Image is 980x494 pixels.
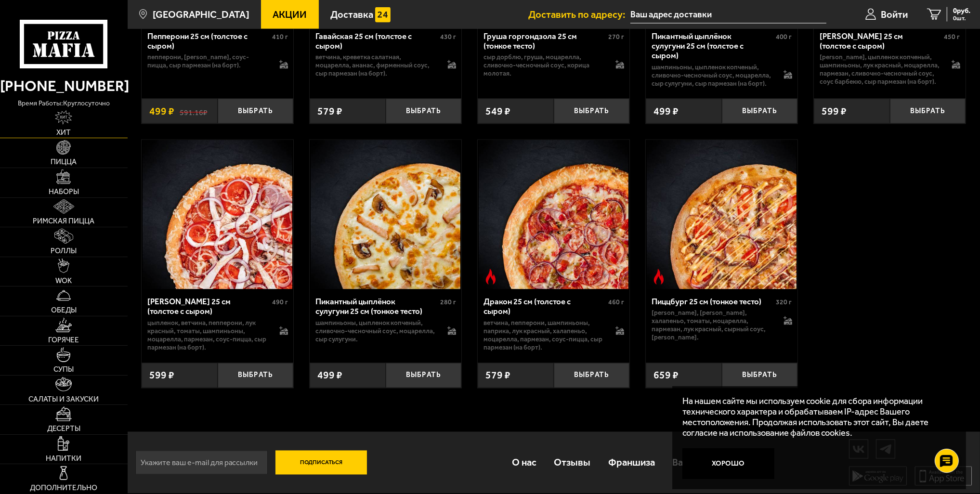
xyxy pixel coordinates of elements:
[630,6,826,24] input: Ваш адрес доставки
[315,31,438,51] div: Гавайская 25 см (толстое с сыром)
[33,218,94,225] span: Римская пицца
[56,129,71,136] span: Хит
[149,369,174,381] span: 599 ₽
[652,63,773,88] p: шампиньоны, цыпленок копченый, сливочно-чесночный соус, моцарелла, сыр сулугуни, сыр пармезан (на...
[317,369,342,381] span: 499 ₽
[46,455,81,462] span: Напитки
[273,10,307,19] span: Акции
[881,10,908,19] span: Войти
[600,446,664,480] a: Франшиза
[682,448,774,479] button: Хорошо
[776,33,792,41] span: 400 г
[608,33,624,41] span: 270 г
[147,31,270,51] div: Пепперони 25 см (толстое с сыром)
[483,53,605,78] p: сыр дорблю, груша, моцарелла, сливочно-чесночный соус, корица молотая.
[646,140,797,290] a: Острое блюдоПиццбург 25 см (тонкое тесто)
[664,446,723,480] a: Вакансии
[153,10,249,19] span: [GEOGRAPHIC_DATA]
[51,247,77,255] span: Роллы
[375,7,391,23] img: 15daf4d41897b9f0e9f617042186c801.svg
[149,105,174,117] span: 499 ₽
[330,10,373,19] span: Доставка
[608,299,624,307] span: 460 г
[48,337,79,344] span: Горячее
[311,140,460,290] img: Пикантный цыплёнок сулугуни 25 см (тонкое тесто)
[147,53,269,69] p: пепперони, [PERSON_NAME], соус-пицца, сыр пармезан (на борт).
[386,99,462,124] button: Выбрать
[722,99,798,124] button: Выбрать
[30,484,97,492] span: Дополнительно
[652,309,773,342] p: [PERSON_NAME], [PERSON_NAME], халапеньо, томаты, моцарелла, пармезан, лук красный, сырный соус, [...
[142,140,293,290] a: Петровская 25 см (толстое с сыром)
[485,105,510,117] span: 549 ₽
[275,451,367,475] button: Подписаться
[386,363,462,388] button: Выбрать
[479,140,628,290] img: Дракон 25 см (толстое с сыром)
[180,106,208,116] s: 591.16 ₽
[55,277,72,285] span: WOK
[143,140,292,290] img: Петровская 25 см (толстое с сыром)
[820,31,942,51] div: [PERSON_NAME] 25 см (толстое с сыром)
[310,140,461,290] a: Пикантный цыплёнок сулугуни 25 см (тонкое тесто)
[28,396,99,403] span: Салаты и закуски
[440,299,456,307] span: 280 г
[218,99,294,124] button: Выбрать
[272,33,288,41] span: 410 г
[51,158,77,166] span: Пицца
[528,10,630,19] span: Доставить по адресу:
[953,15,970,22] span: 0 шт.
[944,33,960,41] span: 450 г
[317,105,342,117] span: 579 ₽
[822,105,847,117] span: 599 ₽
[554,99,630,124] button: Выбрать
[776,299,792,307] span: 320 г
[315,319,437,344] p: шампиньоны, цыпленок копченый, сливочно-чесночный соус, моцарелла, сыр сулугуни.
[483,269,498,285] img: Острое блюдо
[653,105,679,117] span: 499 ₽
[503,446,545,480] a: О нас
[554,363,630,388] button: Выбрать
[315,53,437,78] p: ветчина, креветка салатная, моцарелла, ананас, фирменный соус, сыр пармезан (на борт).
[820,53,941,86] p: [PERSON_NAME], цыпленок копченый, шампиньоны, лук красный, моцарелла, пармезан, сливочно-чесночны...
[651,269,666,285] img: Острое блюдо
[47,425,80,432] span: Десерты
[135,451,268,475] input: Укажите ваш e-mail для рассылки
[483,31,606,51] div: Груша горгондзола 25 см (тонкое тесто)
[53,366,74,373] span: Супы
[49,188,79,195] span: Наборы
[218,363,294,388] button: Выбрать
[653,369,679,381] span: 659 ₽
[682,396,950,439] p: На нашем сайте мы используем cookie для сбора информации технического характера и обрабатываем IP...
[722,363,798,388] button: Выбрать
[147,297,270,317] div: [PERSON_NAME] 25 см (толстое с сыром)
[272,299,288,307] span: 490 г
[440,33,456,41] span: 430 г
[652,297,774,307] div: Пиццбург 25 см (тонкое тесто)
[478,140,629,290] a: Острое блюдоДракон 25 см (толстое с сыром)
[953,7,970,14] span: 0 руб.
[483,319,605,352] p: ветчина, пепперони, шампиньоны, паприка, лук красный, халапеньо, моцарелла, пармезан, соус-пицца,...
[647,140,797,290] img: Пиццбург 25 см (тонкое тесто)
[890,99,966,124] button: Выбрать
[51,307,77,314] span: Обеды
[545,446,600,480] a: Отзывы
[147,319,269,352] p: цыпленок, ветчина, пепперони, лук красный, томаты, шампиньоны, моцарелла, пармезан, соус-пицца, с...
[485,369,510,381] span: 579 ₽
[483,297,606,317] div: Дракон 25 см (толстое с сыром)
[315,297,438,317] div: Пикантный цыплёнок сулугуни 25 см (тонкое тесто)
[652,31,774,61] div: Пикантный цыплёнок сулугуни 25 см (толстое с сыром)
